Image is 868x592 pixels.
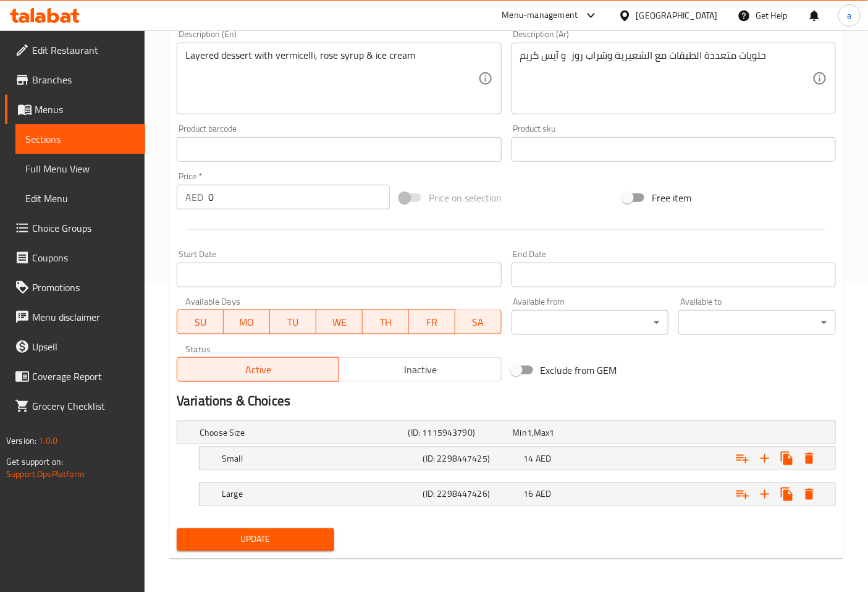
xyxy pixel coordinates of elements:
div: Expand [200,483,835,505]
span: Upsell [32,339,135,354]
button: WE [316,310,363,334]
span: 1.0.0 [38,433,57,449]
a: Coupons [5,243,145,273]
span: Menu disclaimer [32,310,135,324]
a: Coverage Report [5,362,145,391]
span: Inactive [344,361,496,379]
h2: Variations & Choices [177,392,836,410]
span: TH [368,313,404,331]
span: Branches [32,72,135,87]
span: Grocery Checklist [32,399,135,413]
a: Grocery Checklist [5,391,145,421]
span: Get support on: [6,454,63,470]
h5: Large [222,488,418,501]
div: Expand [177,421,835,444]
span: Menus [35,102,135,117]
a: Support.OpsPlatform [6,466,85,482]
button: Delete Large [798,483,820,505]
a: Edit Menu [15,184,145,213]
a: Edit Restaurant [5,35,145,65]
span: Exclude from GEM [541,363,617,378]
p: AED [185,190,203,205]
textarea: حلويات متعددة الطبقات مع الشعيرية وشراب روز و آيس كريم [520,49,812,108]
span: Sections [25,132,135,146]
div: [GEOGRAPHIC_DATA] [636,9,718,22]
div: , [513,426,612,439]
span: 1 [527,425,532,441]
span: AED [536,486,551,502]
span: 14 [524,450,534,467]
a: Sections [15,124,145,154]
button: Clone new choice [776,483,798,505]
button: Add choice group [731,447,754,470]
button: Active [177,357,339,382]
input: Please enter price [208,185,390,209]
span: Coupons [32,250,135,265]
button: Add choice group [731,483,754,505]
h5: Choose Size [200,426,403,439]
span: a [847,9,851,22]
a: Menus [5,95,145,124]
button: FR [409,310,455,334]
button: SU [177,310,224,334]
a: Choice Groups [5,213,145,243]
span: SA [460,313,497,331]
span: Promotions [32,280,135,295]
span: Coverage Report [32,369,135,384]
a: Full Menu View [15,154,145,184]
h5: (ID: 1115943790) [408,426,508,439]
button: Update [177,528,334,551]
a: Menu disclaimer [5,302,145,332]
span: MO [229,313,265,331]
span: Edit Restaurant [32,43,135,57]
span: AED [536,450,551,467]
button: MO [224,310,270,334]
span: Choice Groups [32,221,135,235]
span: WE [321,313,358,331]
span: Update [187,532,324,548]
input: Please enter product sku [512,137,836,162]
a: Branches [5,65,145,95]
a: Upsell [5,332,145,362]
button: Add new choice [754,447,776,470]
textarea: Layered dessert with vermicelli, rose syrup & ice cream [185,49,478,108]
h5: (ID: 2298447425) [423,452,519,465]
span: TU [275,313,311,331]
span: Edit Menu [25,191,135,206]
button: Clone new choice [776,447,798,470]
div: Expand [200,447,835,470]
span: Free item [652,190,691,205]
button: Delete Small [798,447,820,470]
h5: (ID: 2298447426) [423,488,519,501]
button: SA [455,310,502,334]
a: Promotions [5,273,145,302]
div: Menu-management [502,8,578,23]
h5: Small [222,452,418,465]
div: ​ [512,310,669,335]
span: Version: [6,433,36,449]
span: FR [414,313,450,331]
span: Active [182,361,334,379]
button: Add new choice [754,483,776,505]
button: TH [363,310,409,334]
span: Min [513,425,527,441]
button: Inactive [339,357,501,382]
button: TU [270,310,316,334]
input: Please enter product barcode [177,137,501,162]
span: Price on selection [429,190,502,205]
span: Max [534,425,549,441]
span: Full Menu View [25,161,135,176]
span: SU [182,313,219,331]
span: 1 [550,425,555,441]
div: ​ [678,310,836,335]
span: 16 [524,486,534,502]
